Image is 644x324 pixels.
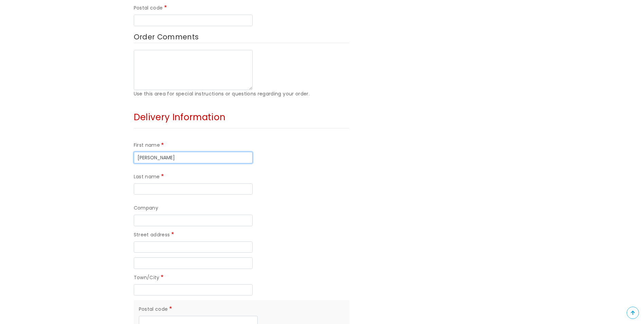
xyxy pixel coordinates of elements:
[134,173,165,181] label: Last name
[134,204,158,212] label: Company
[134,141,165,149] label: First name
[134,231,175,239] label: Street address
[134,31,349,43] label: Order Comments
[134,4,168,12] label: Postal code
[134,111,226,123] span: Delivery Information
[139,305,173,313] label: Postal code
[134,274,165,282] label: Town/City
[134,90,349,98] div: Use this area for special instructions or questions regarding your order.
